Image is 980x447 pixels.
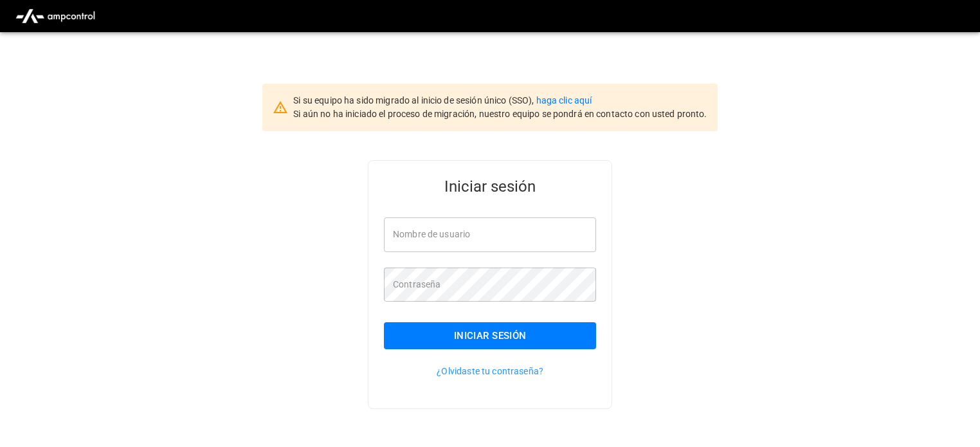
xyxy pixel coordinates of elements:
[536,95,592,105] a: haga clic aquí
[384,365,596,378] p: ¿Olvidaste tu contraseña?
[293,95,536,105] span: Si su equipo ha sido migrado al inicio de sesión único (SSO),
[384,176,596,197] h5: Iniciar sesión
[293,109,707,119] span: Si aún no ha iniciado el proceso de migración, nuestro equipo se pondrá en contacto con usted pro...
[384,322,596,349] button: Iniciar sesión
[10,4,100,28] img: ampcontrol.io logo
